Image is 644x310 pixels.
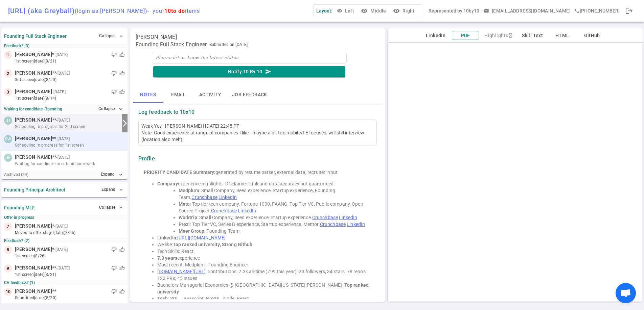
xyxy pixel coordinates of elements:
strong: Company [157,181,178,186]
div: JF [4,154,12,162]
span: thumb_up [119,89,125,95]
a: Open chat [616,283,636,303]
li: : Founding Team. [179,228,372,234]
a: LinkedIn [339,215,357,220]
span: Submitted on [DATE] [209,41,248,48]
button: Expandexpand_more [99,170,125,179]
small: - [DATE] [56,136,70,142]
small: Offer in progress [4,215,125,220]
div: basic tabs example [133,87,383,103]
span: [PERSON_NAME] [15,135,52,142]
strong: Waiting for candidate - 3 pending [4,107,62,111]
small: - [DATE] [52,89,66,95]
span: Layout: [316,8,332,14]
strong: Log feedback to 10x10 [138,109,195,115]
div: generated by resume parser, external data, recruiter input [144,169,372,176]
small: - [DATE] [54,223,68,229]
strong: PRIORITY CANDIDATE Summary: [144,170,216,175]
span: Disclaimer: Link and data accuracy not guaranteed. [225,181,335,186]
li: : Top tier tech company, Fortune 1000, FAANG, Top Tier VC, Public company, Open Source Project. [179,201,372,214]
span: thumb_down [111,265,117,271]
a: LinkedIn [238,208,256,213]
strong: Meta [179,201,190,207]
small: Archived ( 24 ) [4,172,28,177]
strong: 7.3 years [157,255,177,261]
li: : SQL, Javascript, NoSQL, Node, React [157,295,372,302]
span: thumb_up [119,265,125,271]
button: HTML [549,31,576,40]
i: expand_more [118,106,124,112]
span: (login as: [PERSON_NAME] ) [75,8,147,14]
span: [PERSON_NAME] [136,34,177,41]
small: 1st Screen (8/26) [15,253,125,259]
span: [PERSON_NAME] [15,88,52,95]
li: experience highlights - [157,180,372,187]
strong: Founding Principal Architect [4,187,65,192]
small: 1st Screen [DATE] (8/14) [15,95,125,101]
a: LinkedIn [218,195,237,200]
small: Feedback? (3) [4,44,125,48]
strong: Top ranked university [157,282,370,294]
small: CV feedback? (1) [4,280,125,285]
i: arrow_forward_ios [121,119,129,127]
iframe: candidate_document_preview__iframe [388,43,643,302]
small: submitted [DATE] (8/20) [15,295,125,301]
strong: Top ranked university, Strong Github [173,242,253,247]
button: PDF [452,31,479,40]
li: Bachelors Managerial Economics @ [GEOGRAPHIC_DATA][US_STATE][PERSON_NAME] | [157,282,372,295]
strong: LinkedIn [157,235,176,240]
a: Crunchbase [320,222,346,227]
span: thumb_down [111,71,117,76]
a: Crunchbase [191,195,217,200]
span: expand_more [118,187,124,192]
button: Collapse [97,203,125,212]
button: Job feedback [227,87,273,103]
i: expand_more [118,172,124,178]
button: Notes [133,87,163,103]
div: 10 [4,288,12,296]
span: thumb_up [119,71,125,76]
span: thumb_up [119,247,125,252]
span: 10 to do [164,8,185,14]
button: LinkedIn [422,31,449,40]
div: Done [622,4,636,18]
div: Weak Yes - [PERSON_NAME] | [DATE] 22:48 PT Note: Good experience at range of companies I like - m... [141,123,374,143]
small: 3rd Screen [DATE] (8/20) [15,77,125,83]
strong: Meer Group [179,228,204,234]
div: 3 [4,88,12,96]
span: thumb_down [111,89,117,95]
span: [PERSON_NAME] [15,246,52,253]
span: thumb_up [119,52,125,57]
strong: Founding MLE [4,205,35,210]
small: - [DATE] [56,265,70,271]
li: We like: [157,241,372,248]
div: RW [4,135,12,143]
small: - [DATE] [54,52,68,58]
i: phone [574,8,580,14]
small: - [DATE] [54,247,68,253]
i: visibility [361,7,368,14]
i: send [265,69,271,75]
strong: Medplum [179,188,199,193]
span: thumb_down [111,289,117,294]
span: [PERSON_NAME] [15,70,52,77]
span: email [484,8,489,14]
button: Collapseexpand_more [97,104,125,114]
div: 1 [4,51,12,59]
button: Expand [100,185,125,195]
li: : Small Company, Seed experience, Startup experience, Founding Team. [179,187,372,201]
span: thumb_up [119,289,125,294]
button: Skill Text [519,31,546,40]
span: expand_less [118,205,124,210]
span: [PERSON_NAME] [15,288,52,295]
a: [URL][DOMAIN_NAME] [177,235,226,240]
span: Founding Full Stack Engineer [136,41,207,48]
li: experience [157,255,372,261]
li: Tech Skills: React [157,248,372,255]
button: Collapse [97,31,125,41]
li: : Top Tier VC, Series B experience, Startup experience, Mentor. [179,221,372,228]
div: JT [4,117,12,125]
small: 1st Screen [DATE] (8/21) [15,272,125,278]
span: thumb_down [111,247,117,252]
button: Notify 10 By 10send [153,66,345,77]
